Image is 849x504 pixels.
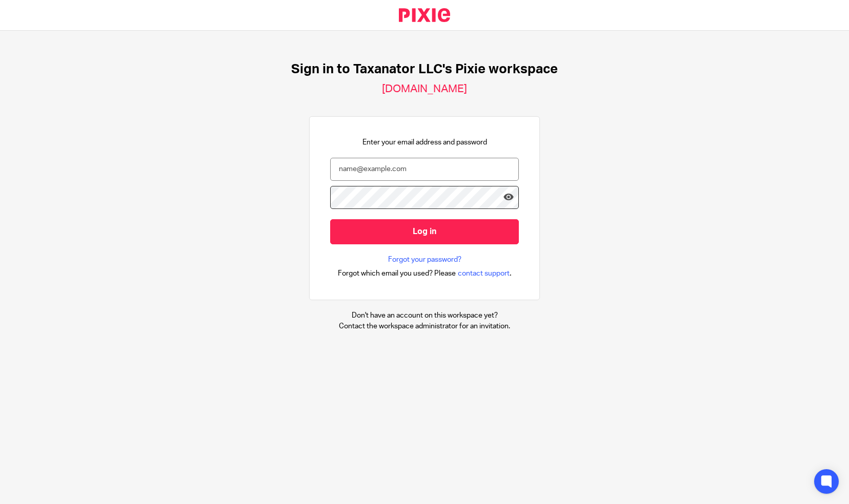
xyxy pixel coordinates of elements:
[339,310,510,321] p: Don't have an account on this workspace yet?
[330,219,519,244] input: Log in
[291,61,558,77] h1: Sign in to Taxanator LLC's Pixie workspace
[388,255,461,265] a: Forgot your password?
[362,137,487,148] p: Enter your email address and password
[382,82,467,96] h2: [DOMAIN_NAME]
[339,321,510,331] p: Contact the workspace administrator for an invitation.
[338,268,456,279] span: Forgot which email you used? Please
[458,268,510,279] span: contact support
[338,267,512,279] div: .
[330,158,519,181] input: name@example.com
